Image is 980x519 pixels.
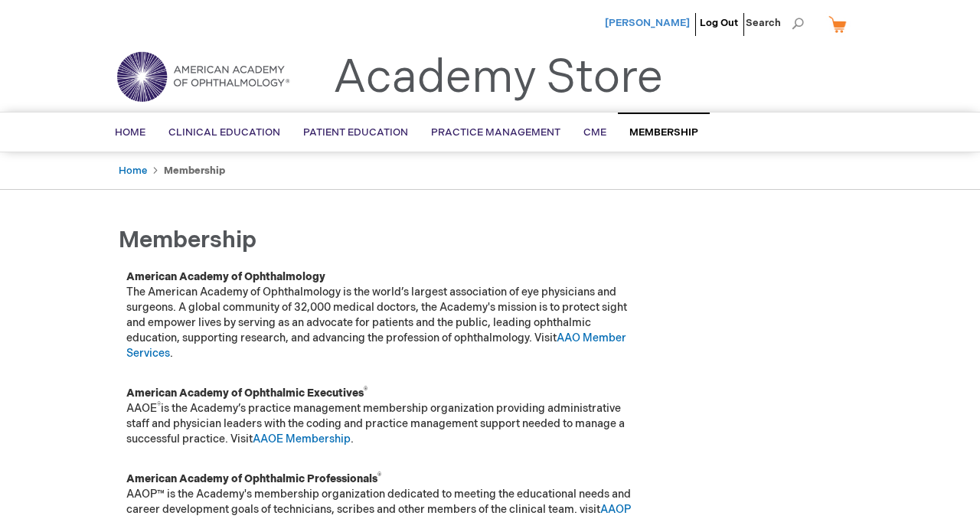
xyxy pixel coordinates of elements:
strong: Membership [164,165,225,177]
a: [PERSON_NAME] [605,17,690,29]
span: Patient Education [303,126,408,139]
strong: American Academy of Ophthalmology [126,270,325,283]
span: Search [746,8,804,38]
p: AAOE is the Academy’s practice management membership organization providing administrative staff ... [126,386,639,447]
a: Log Out [700,17,738,29]
span: Home [115,126,145,139]
strong: American Academy of Ophthalmic Executives [126,387,367,400]
strong: American Academy of Ophthalmic Professionals [126,472,381,485]
sup: ® [364,386,367,395]
sup: ® [377,472,381,481]
sup: ® [157,401,161,410]
a: Academy Store [333,51,663,106]
p: The American Academy of Ophthalmology is the world’s largest association of eye physicians and su... [126,269,639,361]
span: Membership [119,227,256,254]
span: Membership [629,126,698,139]
a: Home [119,165,147,177]
span: Practice Management [431,126,560,139]
span: Clinical Education [168,126,280,139]
a: AAOE Membership [253,432,351,446]
span: CME [583,126,606,139]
